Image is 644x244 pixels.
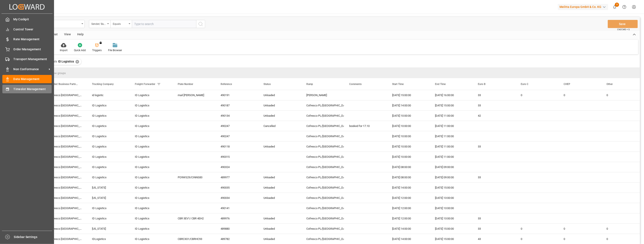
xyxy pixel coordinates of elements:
[558,90,601,100] div: 0
[87,203,130,213] div: ID Logistics
[516,224,558,234] div: 0
[215,213,258,223] div: 489976
[306,131,339,141] div: Cofresco PL/[GEOGRAPHIC_DATA]
[306,203,339,213] div: Cofresco PL/[GEOGRAPHIC_DATA]
[44,121,87,131] div: Cofresco [GEOGRAPHIC_DATA]
[135,162,167,172] div: ID Logistics
[430,162,473,172] div: [DATE] 09:00:00
[306,152,339,162] div: Cofresco PL/[GEOGRAPHIC_DATA]
[2,15,52,24] a: My Cockpit
[215,203,258,213] div: 490141
[215,172,258,182] div: 489977
[430,203,473,213] div: [DATE] 13:00:00
[608,20,638,28] button: Save
[263,83,271,86] span: Status
[2,85,52,93] a: Timeslot Management
[387,162,430,172] div: [DATE] 08:00:00
[430,224,473,234] div: [DATE] 15:00:00
[135,152,167,162] div: ID Logistics
[173,172,215,182] div: PO9WS29/CINNS83
[87,234,130,244] div: IDLogistics
[135,183,167,193] div: ID Logistics
[215,183,258,193] div: 490035
[14,67,47,71] span: Non Conformance
[60,48,68,52] div: Import
[349,83,362,86] span: Comments
[306,214,339,223] div: Cofresco PL/[GEOGRAPHIC_DATA]
[14,235,52,239] span: Sidebar Settings
[87,193,130,203] div: [US_STATE]
[306,111,339,121] div: Cofresco PL/[GEOGRAPHIC_DATA]
[87,152,130,162] div: ID Logistics
[87,224,130,234] div: [US_STATE]
[215,224,258,234] div: 489880
[387,152,430,162] div: [DATE] 10:00:00
[178,83,193,86] span: Plate Number
[306,121,339,131] div: Cofresco PL/[GEOGRAPHIC_DATA]
[564,83,570,86] span: CHEP
[196,20,205,28] button: search button
[135,203,167,213] div: ID Logistics
[215,234,258,244] div: 489782
[387,100,430,110] div: [DATE] 14:00:00
[58,60,74,63] span: ID Logistics
[430,121,473,131] div: [DATE] 11:00:00
[44,152,87,162] div: Cofresco [GEOGRAPHIC_DATA]
[473,234,516,244] div: 43
[14,37,52,42] span: Rate Management
[87,213,130,223] div: ID Logistics
[387,131,430,141] div: [DATE] 10:00:00
[387,172,430,182] div: [DATE] 08:00:00
[215,100,258,110] div: 490187
[75,60,79,64] div: ✕
[173,234,215,244] div: CBRCX01/CBRHC93
[558,224,601,234] div: 0
[215,152,258,162] div: 490315
[135,214,167,223] div: ID Logistics
[74,48,86,52] div: Quick Add
[263,90,296,100] div: Unloaded
[606,83,613,86] span: Other
[387,234,430,244] div: [DATE] 14:00:00
[473,141,516,152] div: 33
[387,183,430,193] div: [DATE] 14:00:00
[473,111,516,121] div: 42
[215,121,258,131] div: 490247
[263,224,296,234] div: Unloaded
[135,142,167,152] div: ID Logistics
[430,100,473,110] div: [DATE] 15:00:00
[387,213,430,223] div: [DATE] 12:00:00
[113,21,127,26] div: Equals
[263,173,296,182] div: Unloaded
[306,142,339,152] div: Cofresco PL/[GEOGRAPHIC_DATA]
[435,83,446,86] span: End Time
[173,90,215,100] div: mail [PERSON_NAME]
[387,121,430,131] div: [DATE] 10:00:00
[263,183,296,193] div: Unloaded
[173,213,215,223] div: CBR 3EV1/ CBR 4EH2
[516,90,558,100] div: 0
[135,101,167,110] div: ID Logistics
[14,87,52,91] span: Timeslot Management
[87,90,130,100] div: id logistic
[2,75,52,83] a: Data Management
[44,172,87,182] div: Cofresco [GEOGRAPHIC_DATA]
[430,141,473,152] div: [DATE] 11:00:00
[87,111,130,121] div: ID Logistics
[215,162,258,172] div: 490324
[430,234,473,244] div: [DATE] 15:00:00
[44,141,87,152] div: Cofresco [GEOGRAPHIC_DATA]
[521,83,528,86] span: Euro C
[87,131,130,141] div: ID Logistics
[135,90,167,100] div: ID Logistics
[263,101,296,110] div: Unloaded
[215,141,258,152] div: 490118
[110,20,132,28] button: open menu
[135,83,155,86] span: Freight Forwarder
[108,48,122,52] div: File Browser
[14,47,52,52] span: Order Management
[306,224,339,234] div: Cofresco PL/[GEOGRAPHIC_DATA]
[473,213,516,223] div: 33
[135,121,167,131] div: ID Logistics
[344,121,387,131] div: booked for 17.10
